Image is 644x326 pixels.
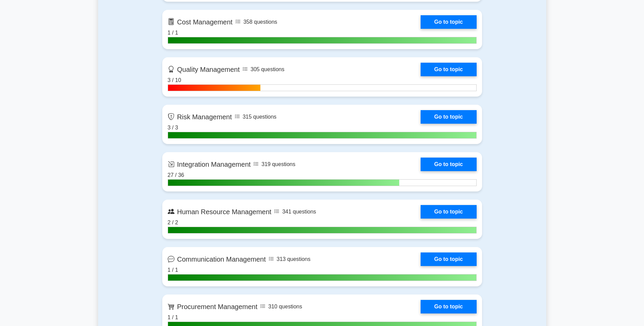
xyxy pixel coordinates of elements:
[421,252,476,266] a: Go to topic
[421,300,476,313] a: Go to topic
[421,158,476,171] a: Go to topic
[421,110,476,124] a: Go to topic
[421,15,476,29] a: Go to topic
[421,205,476,219] a: Go to topic
[421,63,476,76] a: Go to topic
